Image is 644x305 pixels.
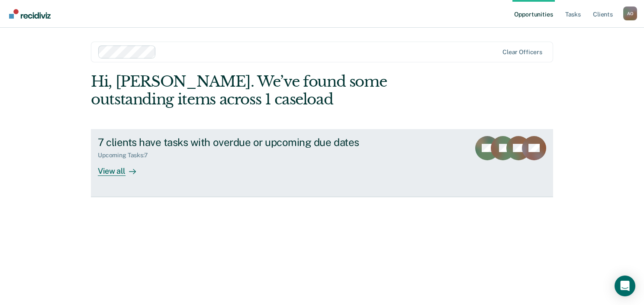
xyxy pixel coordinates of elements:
div: Clear officers [502,49,542,56]
a: 7 clients have tasks with overdue or upcoming due datesUpcoming Tasks:7View all [91,129,553,197]
img: Recidiviz [9,9,51,19]
div: Open Intercom Messenger [615,276,635,296]
div: View all [98,159,146,176]
button: Profile dropdown button [623,6,637,20]
div: Hi, [PERSON_NAME]. We’ve found some outstanding items across 1 caseload [91,73,460,108]
div: Upcoming Tasks : 7 [98,152,155,159]
div: A O [623,6,637,20]
div: 7 clients have tasks with overdue or upcoming due dates [98,136,402,149]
